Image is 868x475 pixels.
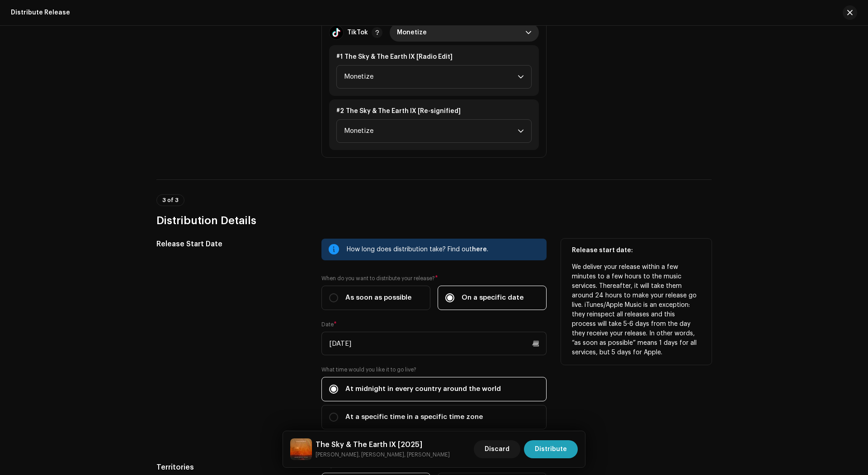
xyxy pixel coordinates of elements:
[321,366,547,373] label: What time would you like it to go live?
[336,52,532,61] div: #1 The Sky & The Earth IX [Radio Edit]
[321,332,547,355] input: Select Date
[347,244,539,255] div: How long does distribution take? Find out .
[485,440,509,458] span: Discard
[525,24,532,42] div: dropdown trigger
[344,66,518,88] span: Monetize
[336,107,532,116] div: #2 The Sky & The Earth IX [Re-signified]
[162,198,179,203] span: 3 of 3
[316,450,450,459] small: The Sky & The Earth IX [2025]
[347,29,368,36] div: TikTok
[462,293,524,303] span: On a specific date
[11,9,70,16] div: Distribute Release
[345,412,483,422] span: At a specific time in a specific time zone
[156,213,712,228] h3: Distribution Details
[290,438,312,460] img: 6a1cc099-b8f1-4d44-a134-049168839a17
[474,440,520,458] button: Discard
[344,120,518,142] span: Monetize
[572,246,701,255] p: Release start date:
[572,263,701,357] p: We deliver your release within a few minutes to a few hours to the music services. Thereafter, it...
[345,293,411,303] span: As soon as possible
[156,462,307,473] h5: Territories
[535,440,567,458] span: Distribute
[397,24,525,42] span: Monetize
[472,246,487,253] span: here
[518,66,524,88] div: dropdown trigger
[345,384,501,394] span: At midnight in every country around the world
[321,321,337,328] label: Date
[518,120,524,142] div: dropdown trigger
[321,275,547,282] label: When do you want to distribute your release?
[316,439,450,450] h5: The Sky & The Earth IX [2025]
[524,440,578,458] button: Distribute
[156,239,307,249] h5: Release Start Date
